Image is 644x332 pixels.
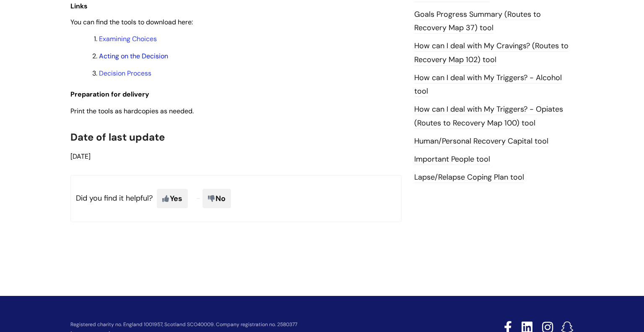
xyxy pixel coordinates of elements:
span: Date of last update [70,131,165,144]
span: Preparation for delivery [70,90,149,99]
p: Did you find it helpful? [70,175,402,222]
span: No [203,189,231,208]
span: Yes [157,189,188,208]
p: Registered charity no. England 1001957, Scotland SCO40009. Company registration no. 2580377 [70,322,444,327]
a: Acting on the Decision [99,52,168,60]
span: Print the tools as hardcopies as needed. [70,107,194,115]
a: How can I deal with My Cravings? (Routes to Recovery Map 102) tool [414,41,569,65]
a: How can I deal with My Triggers? - Opiates (Routes to Recovery Map 100) tool [414,104,563,128]
a: Examining Choices [99,34,157,43]
span: You can find the tools to download here: [70,18,193,26]
span: [DATE] [70,152,91,161]
a: Important People tool [414,154,490,165]
span: Links [70,2,88,10]
a: Human/Personal Recovery Capital tool [414,136,548,147]
a: How can I deal with My Triggers? - Alcohol tool [414,73,562,97]
a: Decision Process [99,69,151,78]
a: Lapse/Relapse Coping Plan tool [414,172,524,183]
a: Goals Progress Summary (Routes to Recovery Map 37) tool [414,9,541,34]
